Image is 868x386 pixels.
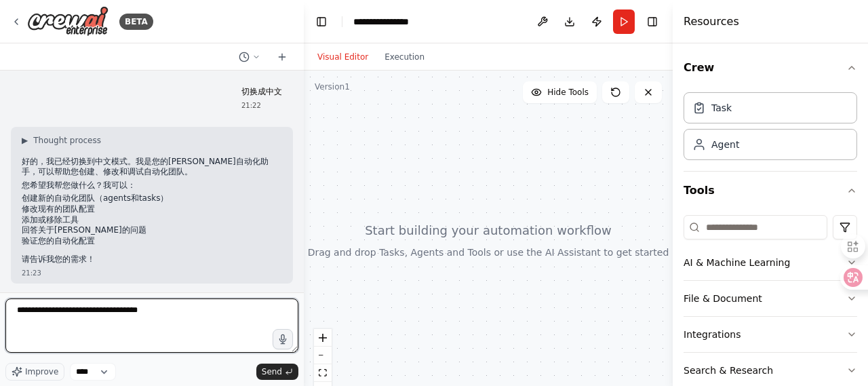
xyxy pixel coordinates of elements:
[684,14,739,30] h4: Resources
[523,81,597,103] button: Hide Tools
[271,49,293,65] button: Start a new chat
[273,329,293,349] button: Click to speak your automation idea
[353,15,425,28] nav: breadcrumb
[241,100,282,111] div: 21:22
[309,49,376,65] button: Visual Editor
[312,12,331,31] button: Hide left sidebar
[119,14,153,30] div: BETA
[643,12,662,31] button: Hide right sidebar
[22,204,282,215] li: 修改现有的团队配置
[25,366,58,377] span: Improve
[684,317,857,352] button: Integrations
[22,193,282,204] li: 创建新的自动化团队（agents和tasks）
[22,180,282,191] p: 您希望我帮您做什么？我可以：
[684,245,857,280] button: AI & Machine Learning
[711,101,732,115] div: Task
[33,135,101,146] span: Thought process
[684,281,857,316] button: File & Document
[315,81,350,92] div: Version 1
[22,135,101,146] button: ▶Thought process
[233,49,266,65] button: Switch to previous chat
[684,49,857,87] button: Crew
[22,157,282,178] p: 好的，我已经切换到中文模式。我是您的[PERSON_NAME]自动化助手，可以帮助您创建、修改和调试自动化团队。
[5,363,64,381] button: Improve
[22,236,282,247] li: 验证您的自动化配置
[711,138,739,151] div: Agent
[314,329,332,347] button: zoom in
[684,172,857,210] button: Tools
[27,6,108,37] img: Logo
[22,268,282,278] div: 21:23
[684,87,857,171] div: Crew
[22,225,282,236] li: 回答关于[PERSON_NAME]的问题
[314,347,332,364] button: zoom out
[376,49,433,65] button: Execution
[262,366,282,377] span: Send
[314,364,332,382] button: fit view
[547,87,589,98] span: Hide Tools
[22,135,28,146] span: ▶
[22,254,282,265] p: 请告诉我您的需求！
[22,215,282,226] li: 添加或移除工具
[256,364,298,380] button: Send
[241,87,282,98] p: 切换成中文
